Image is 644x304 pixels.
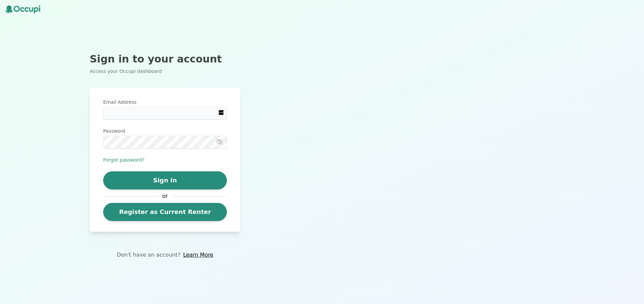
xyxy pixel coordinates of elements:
p: Access your Occupi dashboard [90,68,240,75]
label: Email Address [103,99,227,105]
a: Register as Current Renter [103,203,227,221]
span: or [159,192,171,200]
button: Forgot password? [103,157,145,163]
h2: Sign in to your account [90,53,240,65]
label: Password [103,128,227,134]
p: Don't have an account? [117,251,180,259]
a: Learn More [183,251,213,259]
button: Sign In [103,171,227,189]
